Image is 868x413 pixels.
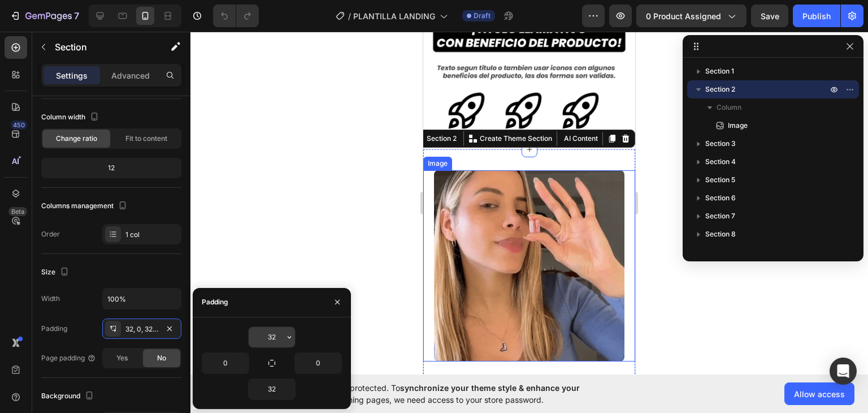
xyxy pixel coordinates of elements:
button: 7 [5,5,84,27]
div: Padding [41,324,67,334]
span: Draft [474,11,491,21]
span: Section 3 [705,138,736,149]
button: Publish [793,5,840,27]
button: Allow access [784,382,854,405]
span: Fit to content [125,134,167,144]
div: Order [41,229,60,239]
span: 0 product assigned [646,10,721,22]
div: 32, 0, 32, 0 [125,324,158,334]
input: Auto [295,353,341,373]
span: synchronize your theme style & enhance your experience [263,383,580,405]
span: Save [761,11,779,21]
span: Section 2 [705,84,735,95]
input: Auto [202,353,249,373]
span: Section 4 [705,156,736,167]
span: Section 6 [705,192,736,204]
div: Open Intercom Messenger [830,358,857,385]
p: 7 [74,9,79,23]
span: Section 8 [705,229,736,240]
input: Auto [249,379,295,399]
div: 450 [11,121,27,130]
span: Column [717,102,741,113]
div: Width [41,294,60,304]
div: Columns management [41,199,129,214]
div: Background [41,389,96,404]
div: Page padding [41,353,96,363]
div: 1 col [125,230,179,240]
div: Publish [802,10,831,22]
button: 0 product assigned [636,5,747,27]
button: Save [751,5,788,27]
span: Section 1 [705,66,734,77]
span: PLANTILLA LANDING [353,10,435,22]
span: Your page is password protected. To when designing pages, we need access to your store password. [263,382,624,406]
div: Padding [202,297,228,307]
input: Auto [249,327,295,347]
span: Yes [116,353,128,363]
span: Image [728,120,748,131]
div: Size [41,265,71,280]
iframe: Design area [423,32,635,375]
span: Section 7 [705,210,735,222]
div: Undo/Redo [213,5,259,27]
span: Section 5 [705,174,735,186]
p: Settings [56,70,88,81]
span: No [157,353,166,363]
div: Column width [41,110,101,125]
div: 12 [44,160,179,176]
span: Change ratio [56,134,97,144]
p: Advanced [111,70,150,81]
p: Section [55,40,147,54]
input: Auto [103,289,181,309]
span: Allow access [794,388,845,400]
div: Beta [8,207,27,216]
span: / [348,10,351,22]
